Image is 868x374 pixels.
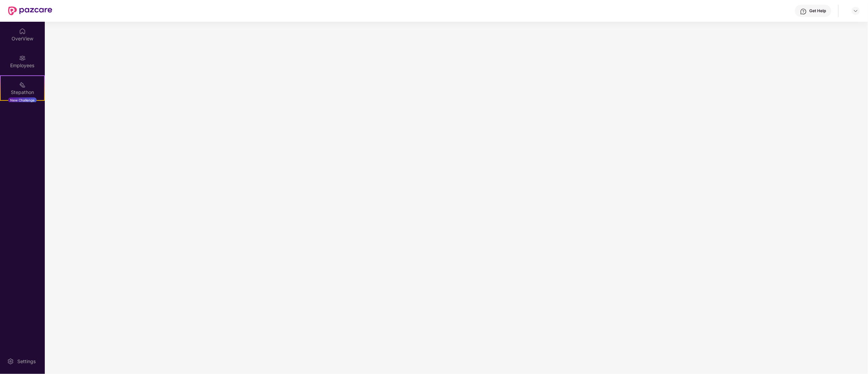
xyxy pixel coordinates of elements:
[1,89,44,96] div: Stepathon
[8,6,52,15] img: New Pazcare Logo
[8,97,37,103] div: New Challenge
[800,8,807,15] img: svg+xml;base64,PHN2ZyBpZD0iSGVscC0zMngzMiIgeG1sbnM9Imh0dHA6Ly93d3cudzMub3JnLzIwMDAvc3ZnIiB3aWR0aD...
[853,8,858,14] img: svg+xml;base64,PHN2ZyBpZD0iRHJvcGRvd24tMzJ4MzIiIHhtbG5zPSJodHRwOi8vd3d3LnczLm9yZy8yMDAwL3N2ZyIgd2...
[19,28,26,35] img: svg+xml;base64,PHN2ZyBpZD0iSG9tZSIgeG1sbnM9Imh0dHA6Ly93d3cudzMub3JnLzIwMDAvc3ZnIiB3aWR0aD0iMjAiIG...
[19,81,26,88] img: svg+xml;base64,PHN2ZyB4bWxucz0iaHR0cDovL3d3dy53My5vcmcvMjAwMC9zdmciIHdpZHRoPSIyMSIgaGVpZ2h0PSIyMC...
[19,55,26,61] img: svg+xml;base64,PHN2ZyBpZD0iRW1wbG95ZWVzIiB4bWxucz0iaHR0cDovL3d3dy53My5vcmcvMjAwMC9zdmciIHdpZHRoPS...
[810,8,826,14] div: Get Help
[7,358,14,365] img: svg+xml;base64,PHN2ZyBpZD0iU2V0dGluZy0yMHgyMCIgeG1sbnM9Imh0dHA6Ly93d3cudzMub3JnLzIwMDAvc3ZnIiB3aW...
[15,358,38,365] div: Settings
